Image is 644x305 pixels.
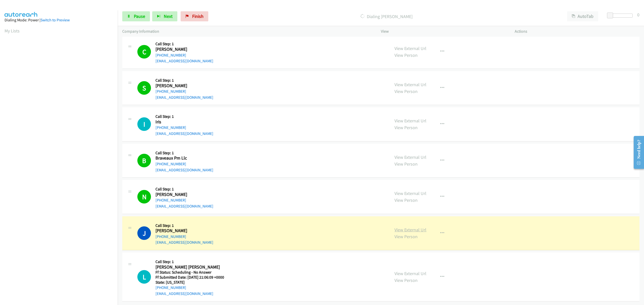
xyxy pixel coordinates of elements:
[381,28,506,34] p: View
[137,45,151,59] h1: C
[137,117,151,131] h1: I
[155,259,224,264] h5: Call Step: 1
[394,161,418,167] a: View Person
[155,228,213,234] h2: [PERSON_NAME]
[155,264,224,270] h2: [PERSON_NAME] [PERSON_NAME]
[155,275,224,280] h5: Ff Submitted Date: [DATE] 21:06:09 +0000
[215,13,558,20] p: Dialing [PERSON_NAME]
[394,154,426,160] a: View External Url
[155,150,213,156] h5: Call Step: 1
[155,95,213,100] a: [EMAIL_ADDRESS][DOMAIN_NAME]
[394,82,426,87] a: View External Url
[41,18,70,22] a: Switch to Preview
[164,13,173,19] span: Next
[155,234,186,239] a: [PHONE_NUMBER]
[152,11,177,21] button: Next
[5,28,20,34] a: My Lists
[134,13,145,19] span: Pause
[394,88,418,94] a: View Person
[155,114,213,119] h5: Call Step: 1
[155,125,186,130] a: [PHONE_NUMBER]
[394,277,418,283] a: View Person
[122,11,150,21] a: Pause
[155,41,213,46] h5: Call Step: 1
[192,13,204,19] span: Finish
[155,83,194,89] h2: [PERSON_NAME]
[155,240,213,245] a: [EMAIL_ADDRESS][DOMAIN_NAME]
[155,192,213,197] h2: [PERSON_NAME]
[5,17,113,23] div: Dialing Mode: Power |
[155,270,224,275] h5: Ff Status: Scheduling - No Answer
[155,168,213,172] a: [EMAIL_ADDRESS][DOMAIN_NAME]
[155,187,213,192] h5: Call Step: 1
[155,280,224,285] h5: State: [US_STATE]
[137,81,151,95] h1: S
[394,227,426,233] a: View External Url
[515,28,639,34] p: Actions
[155,119,194,125] h2: Iris
[394,125,418,130] a: View Person
[630,132,644,172] iframe: Resource Center
[394,271,426,276] a: View External Url
[155,155,213,161] h2: Braveaux Pm Llc
[137,226,151,240] h1: J
[137,270,151,284] div: The call is yet to be attempted
[155,46,194,52] h2: [PERSON_NAME]
[181,11,208,21] a: Finish
[155,53,186,58] a: [PHONE_NUMBER]
[137,270,151,284] h1: L
[394,118,426,124] a: View External Url
[137,154,151,167] h1: B
[394,234,418,239] a: View Person
[155,204,213,209] a: [EMAIL_ADDRESS][DOMAIN_NAME]
[155,291,213,296] a: [EMAIL_ADDRESS][DOMAIN_NAME]
[5,39,118,277] iframe: Dialpad
[394,52,418,58] a: View Person
[394,197,418,203] a: View Person
[122,28,372,34] p: Company Information
[155,285,186,290] a: [PHONE_NUMBER]
[637,11,639,18] div: 0
[155,131,213,136] a: [EMAIL_ADDRESS][DOMAIN_NAME]
[394,45,426,51] a: View External Url
[155,89,186,94] a: [PHONE_NUMBER]
[155,198,186,202] a: [PHONE_NUMBER]
[610,14,633,18] div: Delay between calls (in seconds)
[394,190,426,196] a: View External Url
[137,190,151,204] h1: N
[155,59,213,63] a: [EMAIL_ADDRESS][DOMAIN_NAME]
[155,162,186,166] a: [PHONE_NUMBER]
[155,223,213,228] h5: Call Step: 1
[567,11,598,21] button: AutoTab
[155,78,213,83] h5: Call Step: 1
